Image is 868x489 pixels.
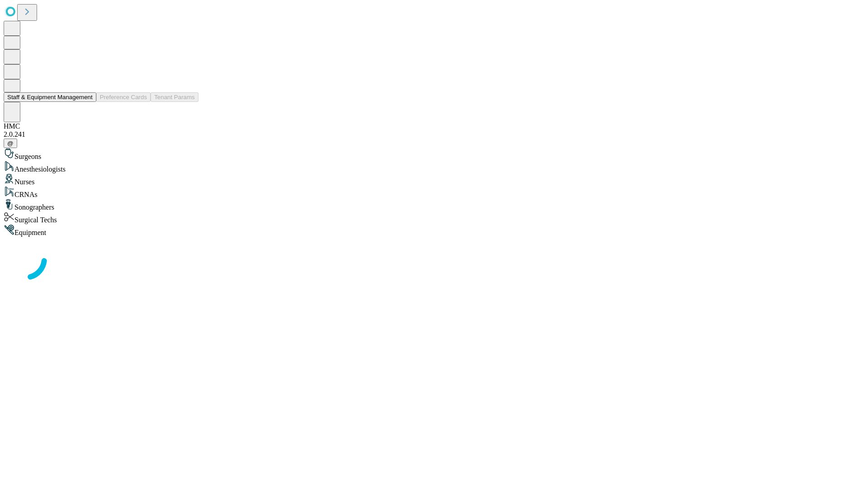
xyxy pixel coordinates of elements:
[4,122,864,130] div: HMC
[4,139,17,148] button: @
[4,224,864,237] div: Equipment
[4,161,864,173] div: Anesthesiologists
[4,173,864,186] div: Nurses
[7,140,14,147] span: @
[96,92,151,102] button: Preference Cards
[4,130,864,139] div: 2.0.241
[151,92,198,102] button: Tenant Params
[4,186,864,199] div: CRNAs
[4,211,864,224] div: Surgical Techs
[4,148,864,161] div: Surgeons
[4,92,96,102] button: Staff & Equipment Management
[4,199,864,211] div: Sonographers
